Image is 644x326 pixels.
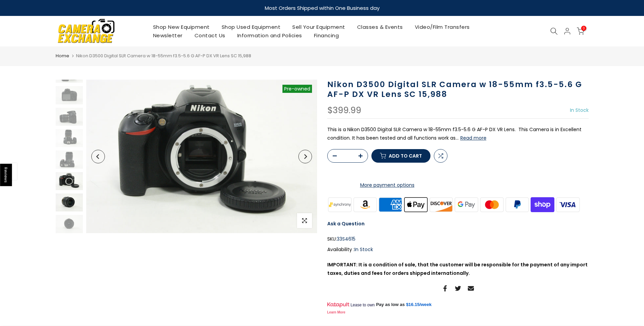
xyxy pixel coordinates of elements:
[479,196,504,213] img: master
[327,310,346,314] a: Learn More
[570,107,589,114] span: In Stock
[298,150,312,163] button: Next
[455,284,461,292] a: Share on Twitter
[376,302,405,308] span: Pay as low as
[56,172,83,190] img: Nikon D3500 Digital SLR Camera w 18-55mm f3.5-5.6 G AF-P DX VR Lens Digital Cameras - Digital SLR...
[577,27,584,35] a: 0
[86,80,317,233] img: Nikon D3500 Digital SLR Camera w 18-55mm f3.5-5.6 G AF-P DX VR Lens Digital Cameras - Digital SLR...
[56,129,83,147] img: Nikon D3500 Digital SLR Camera w 18-55mm f3.5-5.6 G AF-P DX VR Lens Digital Cameras - Digital SLR...
[327,181,447,189] a: More payment options
[327,245,589,254] div: Availability :
[350,302,374,308] span: Lease to own
[504,196,530,213] img: paypal
[442,284,448,292] a: Share on Facebook
[147,23,216,31] a: Shop New Equipment
[555,196,581,213] img: visa
[308,31,345,40] a: Financing
[352,196,378,213] img: amazon payments
[327,106,361,115] div: $399.99
[460,135,486,141] button: Read more
[147,31,188,40] a: Newsletter
[354,246,373,253] span: In Stock
[265,4,380,12] strong: Most Orders Shipped within One Business day
[56,108,83,126] img: Nikon D3500 Digital SLR Camera w 18-55mm f3.5-5.6 G AF-P DX VR Lens Digital Cameras - Digital SLR...
[56,193,83,211] img: Nikon D3500 Digital SLR Camera w 18-55mm f3.5-5.6 G AF-P DX VR Lens Digital Cameras - Digital SLR...
[56,86,83,104] img: Nikon D3500 Digital SLR Camera w 18-55mm f3.5-5.6 G AF-P DX VR Lens Digital Cameras - Digital SLR...
[327,196,353,213] img: synchrony
[188,31,231,40] a: Contact Us
[389,154,422,158] span: Add to cart
[56,150,83,168] img: Nikon D3500 Digital SLR Camera w 18-55mm f3.5-5.6 G AF-P DX VR Lens Digital Cameras - Digital SLR...
[327,220,365,227] a: Ask a Question
[76,53,251,59] span: Nikon D3500 Digital SLR Camera w 18-55mm f3.5-5.6 G AF-P DX VR Lens SC 15,988
[454,196,479,213] img: google pay
[428,196,454,213] img: discover
[91,150,105,163] button: Previous
[530,196,555,213] img: shopify pay
[216,23,287,31] a: Shop Used Equipment
[327,261,588,277] strong: IMPORTANT: It is a condition of sale, that the customer will be responsible for the payment of an...
[327,125,589,142] p: This is a Nikon D3500 Digital SLR Camera w 18-55mm f3.5-5.6 G AF-P DX VR Lens. This Camera is in ...
[581,26,586,31] span: 0
[403,196,428,213] img: apple pay
[406,302,431,308] a: $16.15/week
[56,215,83,233] img: Nikon D3500 Digital SLR Camera w 18-55mm f3.5-5.6 G AF-P DX VR Lens Digital Cameras - Digital SLR...
[231,31,308,40] a: Information and Policies
[287,23,351,31] a: Sell Your Equipment
[56,53,69,59] a: Home
[371,149,430,163] button: Add to cart
[409,23,476,31] a: Video/Film Transfers
[468,284,474,292] a: Share on Email
[327,235,589,243] div: SKU:
[378,196,403,213] img: american express
[351,23,409,31] a: Classes & Events
[337,235,355,243] span: 33S4615
[327,80,589,99] h1: Nikon D3500 Digital SLR Camera w 18-55mm f3.5-5.6 G AF-P DX VR Lens SC 15,988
